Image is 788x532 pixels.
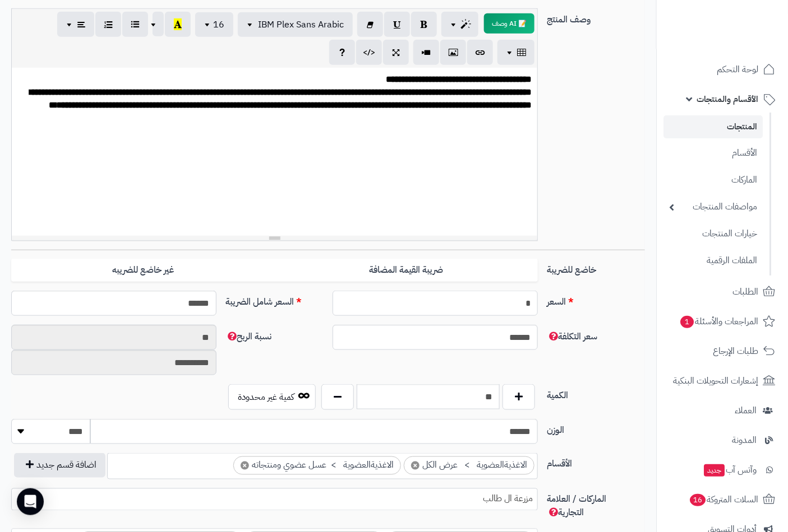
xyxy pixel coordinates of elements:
span: السلات المتروكة [689,492,758,507]
span: إشعارات التحويلات البنكية [673,373,758,389]
span: وآتس آب [703,462,757,478]
span: طلبات الإرجاع [713,343,758,359]
span: سعر التكلفة [547,330,597,343]
span: لوحة التحكم [717,62,758,77]
span: 16 [213,18,224,31]
a: خيارات المنتجات [663,222,763,246]
div: Open Intercom Messenger [17,488,44,515]
span: 16 [689,493,707,507]
a: الأقسام [663,141,763,165]
li: الاغذيةالعضوية > عرض الكل [404,456,534,475]
label: الأقسام [542,453,649,471]
span: مزرعة ال طالب [11,488,538,511]
label: السعر شامل الضريبة [221,291,328,309]
span: الطلبات [732,284,758,300]
a: الماركات [663,168,763,192]
span: 1 [680,315,694,329]
label: ضريبة القيمة المضافة [275,259,538,282]
a: لوحة التحكم [663,56,781,83]
span: الماركات / العلامة التجارية [547,493,606,520]
span: العملاء [735,403,757,418]
a: المدونة [663,427,781,454]
span: الأقسام والمنتجات [697,91,758,107]
label: غير خاضع للضريبه [11,259,274,282]
label: خاضع للضريبة [542,259,649,277]
a: السلات المتروكة16 [663,486,781,513]
label: وصف المنتج [542,8,649,26]
span: جديد [704,464,725,477]
a: وآتس آبجديد [663,456,781,483]
span: × [411,461,420,470]
button: 16 [195,12,233,37]
span: IBM Plex Sans Arabic [258,18,344,31]
button: اضافة قسم جديد [14,453,105,478]
img: logo-2.png [712,8,777,32]
a: الملفات الرقمية [663,249,763,273]
span: المراجعات والأسئلة [679,314,758,329]
span: × [241,461,249,470]
button: 📝 AI وصف [484,13,534,34]
a: الطلبات [663,278,781,305]
span: مزرعة ال طالب [12,491,537,507]
label: الكمية [542,384,649,402]
span: المدونة [732,432,757,448]
a: مواصفات المنتجات [663,195,763,219]
a: المراجعات والأسئلة1 [663,308,781,335]
a: العملاء [663,397,781,424]
label: الوزن [542,419,649,437]
li: الاغذيةالعضوية > عسل عضوي ومنتجاته [233,456,401,475]
button: IBM Plex Sans Arabic [238,12,353,37]
a: المنتجات [663,115,763,138]
a: إشعارات التحويلات البنكية [663,367,781,394]
label: السعر [542,291,649,309]
span: نسبة الربح [225,330,271,343]
a: طلبات الإرجاع [663,338,781,365]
